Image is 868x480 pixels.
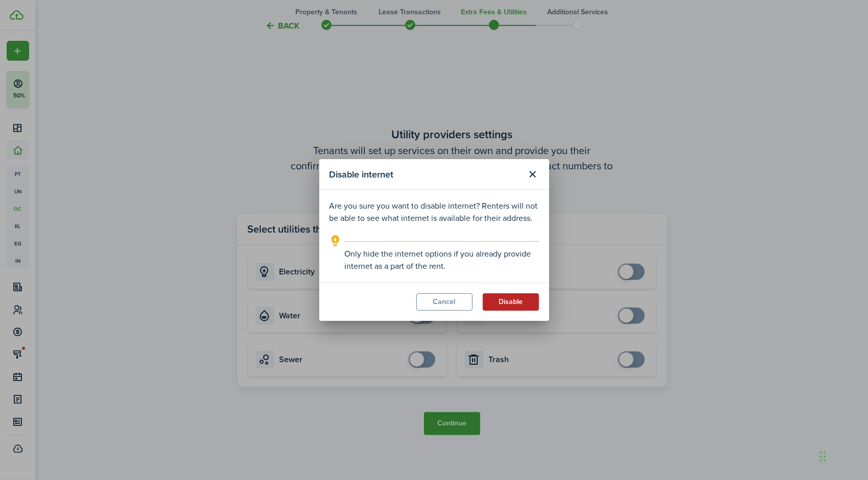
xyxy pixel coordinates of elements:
[416,293,473,311] button: Cancel
[330,164,522,184] modal-title: Disable internet
[483,293,539,311] button: Disable
[524,166,542,183] button: Close modal
[330,235,342,247] i: outline
[345,248,539,272] explanation-description: Only hide the internet options if you already provide internet as a part of the rent.
[330,200,539,224] p: Are you sure you want to disable internet? Renters will not be able to see what internet is avail...
[820,441,826,472] div: Drag
[817,431,868,480] iframe: Chat Widget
